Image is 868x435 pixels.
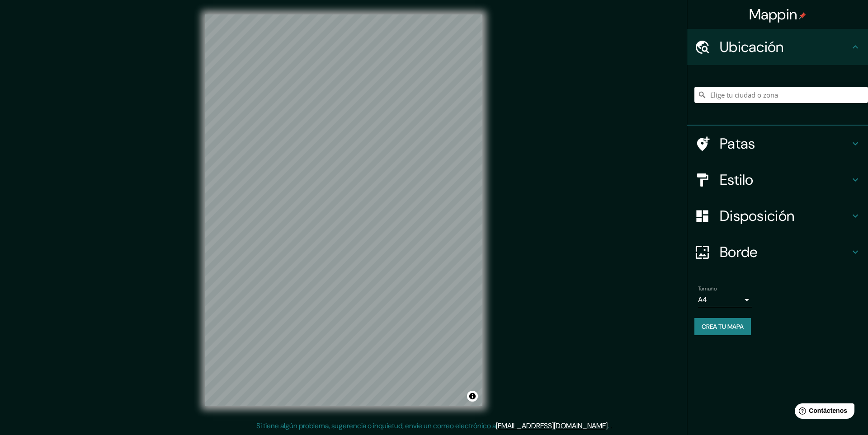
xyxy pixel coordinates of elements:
font: Tamaño [698,285,717,292]
div: Patas [687,126,868,162]
font: A4 [698,295,707,304]
div: A4 [698,293,752,307]
div: Disposición [687,198,868,234]
font: Patas [720,134,755,153]
font: Mappin [749,5,797,24]
input: Elige tu ciudad o zona [694,87,868,103]
img: pin-icon.png [799,12,806,19]
font: . [608,421,609,430]
font: Crea tu mapa [702,323,744,331]
font: Ubicación [720,37,784,56]
font: Estilo [720,170,754,189]
font: Borde [720,243,758,262]
canvas: Mapa [205,14,482,406]
div: Ubicación [687,29,868,65]
font: . [610,421,612,430]
font: Si tiene algún problema, sugerencia o inquietud, envíe un correo electrónico a [256,421,496,430]
iframe: Lanzador de widgets de ayuda [788,400,858,425]
div: Borde [687,234,868,270]
button: Crea tu mapa [694,318,751,335]
font: Disposición [720,206,794,225]
button: Activar o desactivar atribución [467,391,478,402]
font: . [609,421,610,430]
div: Estilo [687,162,868,198]
a: [EMAIL_ADDRESS][DOMAIN_NAME] [496,421,608,430]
